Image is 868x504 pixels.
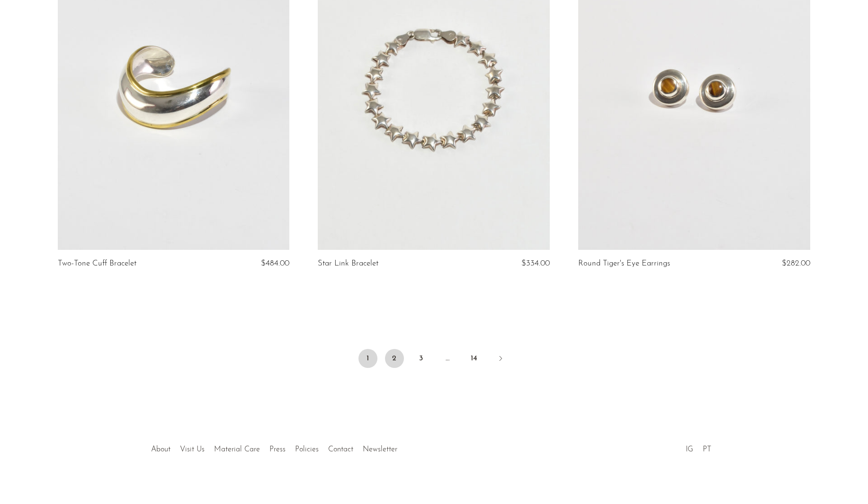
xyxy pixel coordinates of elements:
[214,446,260,453] a: Material Care
[58,259,136,268] a: Two-Tone Cuff Bracelet
[703,446,711,453] a: PT
[681,438,716,456] ul: Social Medias
[269,446,286,453] a: Press
[328,446,353,453] a: Contact
[318,259,378,268] a: Star Link Bracelet
[261,259,289,267] span: $484.00
[782,259,810,267] span: $282.00
[578,259,670,268] a: Round Tiger's Eye Earrings
[465,349,483,368] a: 14
[686,446,693,453] a: IG
[521,259,550,267] span: $334.00
[358,349,377,368] span: 1
[295,446,319,453] a: Policies
[438,349,457,368] span: …
[491,349,510,370] a: Next
[151,446,170,453] a: About
[180,446,205,453] a: Visit Us
[385,349,404,368] a: 2
[146,438,402,456] ul: Quick links
[412,349,430,368] a: 3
